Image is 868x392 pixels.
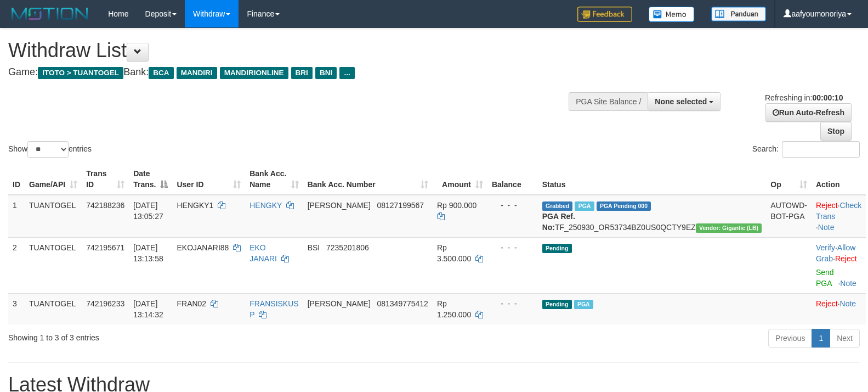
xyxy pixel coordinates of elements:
span: PGA Pending [597,201,651,211]
span: [DATE] 13:13:58 [133,243,163,263]
input: Search: [782,141,860,158]
a: Note [840,299,856,308]
span: EKOJANARI88 [177,243,229,252]
img: Button%20Memo.svg [649,7,695,22]
span: [PERSON_NAME] [308,299,371,308]
button: None selected [648,92,721,111]
td: TF_250930_OR53734BZ0US0QCTY9EZ [538,195,767,238]
a: Send PGA [816,268,834,288]
a: Next [830,329,860,348]
div: - - - [492,298,534,309]
td: · [812,293,866,324]
img: MOTION_logo.png [8,5,92,22]
div: PGA Site Balance / [569,92,648,111]
span: MANDIRI [177,67,217,79]
td: TUANTOGEL [25,237,82,293]
label: Show entries [8,141,92,158]
th: Action [812,164,866,195]
span: Rp 1.250.000 [437,299,471,319]
span: None selected [655,97,707,106]
span: BRI [291,67,313,79]
a: Note [818,223,835,232]
td: AUTOWD-BOT-PGA [766,195,812,238]
th: Date Trans.: activate to sort column descending [129,164,172,195]
span: 742195671 [86,243,124,252]
a: Allow Grab [816,243,855,263]
td: 1 [8,195,25,238]
a: Reject [816,201,838,210]
div: Showing 1 to 3 of 3 entries [8,328,354,343]
span: Grabbed [542,201,573,211]
th: User ID: activate to sort column ascending [172,164,245,195]
span: Rp 900.000 [437,201,476,210]
td: TUANTOGEL [25,195,82,238]
td: 2 [8,237,25,293]
span: ITOTO > TUANTOGEL [38,67,123,79]
a: Verify [816,243,835,252]
span: [DATE] 13:14:32 [133,299,163,319]
span: Pending [542,244,572,253]
span: Pending [542,300,572,309]
a: EKO JANARI [249,243,277,263]
th: Status [538,164,767,195]
a: Reject [816,299,838,308]
th: Amount: activate to sort column ascending [433,164,487,195]
b: PGA Ref. No: [542,212,575,232]
select: Showentries [27,141,69,158]
a: 1 [812,329,830,348]
span: [PERSON_NAME] [308,201,371,210]
span: BNI [315,67,337,79]
span: FRAN02 [177,299,206,308]
span: [DATE] 13:05:27 [133,201,163,221]
th: Bank Acc. Name: activate to sort column ascending [245,164,303,195]
span: 742188236 [86,201,124,210]
span: Marked by aafdream [574,300,593,309]
th: ID [8,164,25,195]
h4: Game: Bank: [8,67,568,78]
a: Reject [835,254,857,263]
a: Previous [768,329,812,348]
span: HENGKY1 [177,201,213,210]
span: Copy 7235201806 to clipboard [326,243,369,252]
th: Op: activate to sort column ascending [766,164,812,195]
a: Note [840,279,856,288]
span: · [816,243,855,263]
a: Stop [820,122,852,141]
td: · · [812,195,866,238]
div: - - - [492,242,534,253]
span: Rp 3.500.000 [437,243,471,263]
th: Trans ID: activate to sort column ascending [82,164,129,195]
label: Search: [752,141,860,158]
td: 3 [8,293,25,324]
span: MANDIRIONLINE [220,67,288,79]
h1: Withdraw List [8,40,568,61]
td: · · [812,237,866,293]
span: Marked by aafGavi [575,201,594,211]
span: Copy 081349775412 to clipboard [377,299,428,308]
span: Copy 08127199567 to clipboard [377,201,424,210]
img: panduan.png [711,7,766,21]
a: Check Trans [816,201,861,221]
a: Run Auto-Refresh [765,103,852,122]
img: Feedback.jpg [577,7,632,22]
a: HENGKY [249,201,282,210]
td: TUANTOGEL [25,293,82,324]
span: ... [339,67,354,79]
span: BSI [308,243,320,252]
span: 742196233 [86,299,124,308]
span: BCA [149,67,173,79]
th: Balance [487,164,538,195]
span: Vendor URL: https://dashboard.q2checkout.com/secure [696,223,762,233]
th: Bank Acc. Number: activate to sort column ascending [303,164,433,195]
a: FRANSISKUS P [249,299,298,319]
th: Game/API: activate to sort column ascending [25,164,82,195]
span: Refreshing in: [765,93,843,102]
strong: 00:00:10 [812,93,843,102]
div: - - - [492,200,534,211]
